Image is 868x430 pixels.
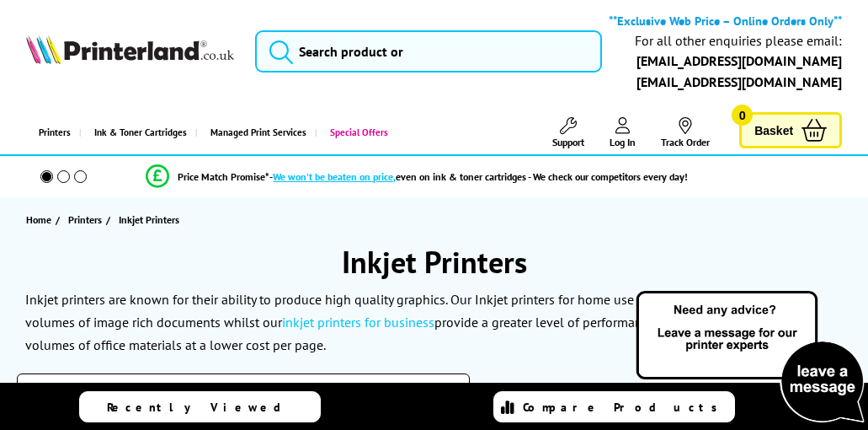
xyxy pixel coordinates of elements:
a: Support [552,117,584,148]
a: Printers [26,111,79,154]
span: 0 [732,105,753,126]
a: Special Offers [315,111,397,154]
span: Compare Products [523,400,727,415]
a: [EMAIL_ADDRESS][DOMAIN_NAME] [636,52,842,69]
span: Ink & Toner Cartridges [94,111,187,154]
span: Recently Viewed [107,400,298,415]
img: Open Live Chat window [632,288,868,427]
div: - even on ink & toner cartridges - We check our competitors every day! [269,170,688,183]
a: Low Cost Per Page Inkjet Printers [17,374,470,409]
input: Search product or [255,30,602,73]
a: Recently Viewed [79,391,321,422]
a: inkjet printers for business [282,314,434,331]
img: Printerland Logo [26,35,234,64]
li: modal_Promise [8,162,826,191]
span: Log In [610,136,636,148]
a: Track Order [661,117,710,148]
a: Managed Print Services [195,111,315,154]
span: Price Match Promise* [178,170,269,183]
a: Basket 0 [739,112,842,148]
a: [EMAIL_ADDRESS][DOMAIN_NAME] [636,73,842,90]
span: Support [552,136,584,148]
h1: Inkjet Printers [17,242,851,282]
a: Ink & Toner Cartridges [79,111,195,154]
p: Inkjet printers are known for their ability to produce high quality graphics. Our Inkjet printers... [25,291,816,353]
a: Printers [68,211,106,228]
a: Home [26,211,56,228]
a: Log In [610,117,636,148]
span: Printers [68,211,102,228]
b: **Exclusive Web Price – Online Orders Only** [609,13,842,29]
a: Compare Products [493,391,735,422]
div: For all other enquiries please email: [635,33,842,49]
a: Printerland Logo [26,35,234,67]
span: Basket [754,119,793,142]
span: We won’t be beaten on price, [273,170,396,183]
span: Inkjet Printers [119,213,179,226]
